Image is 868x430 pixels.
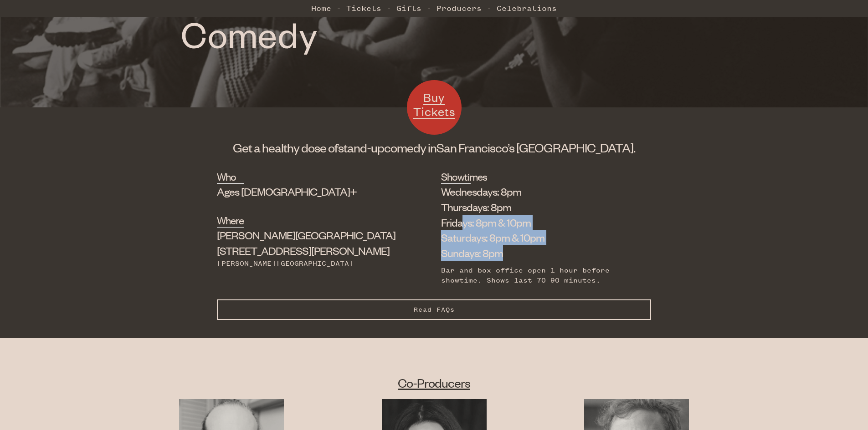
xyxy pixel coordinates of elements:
div: Ages [DEMOGRAPHIC_DATA]+ [217,184,395,199]
span: [GEOGRAPHIC_DATA]. [516,140,635,155]
span: San Francisco’s [437,140,514,155]
li: Wednesdays: 8pm [441,184,637,199]
h2: Where [217,213,244,228]
span: Read FAQs [414,306,455,314]
h2: Co-Producers [130,374,738,391]
div: Bar and box office open 1 hour before showtime. Shows last 70-90 minutes. [441,265,637,286]
span: [PERSON_NAME][GEOGRAPHIC_DATA] [217,228,395,242]
button: Read FAQs [217,299,651,320]
li: Fridays: 8pm & 10pm [441,215,637,230]
div: [STREET_ADDRESS][PERSON_NAME] [217,228,395,258]
li: Thursdays: 8pm [441,199,637,215]
span: stand-up [338,140,384,155]
li: Saturdays: 8pm & 10pm [441,230,637,245]
h1: Get a healthy dose of comedy in [217,139,651,156]
li: Sundays: 8pm [441,245,637,261]
span: Buy Tickets [413,90,455,119]
h2: Who [217,169,244,184]
div: [PERSON_NAME][GEOGRAPHIC_DATA] [217,258,395,268]
h2: Showtimes [441,169,471,184]
a: Buy Tickets [407,80,462,135]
